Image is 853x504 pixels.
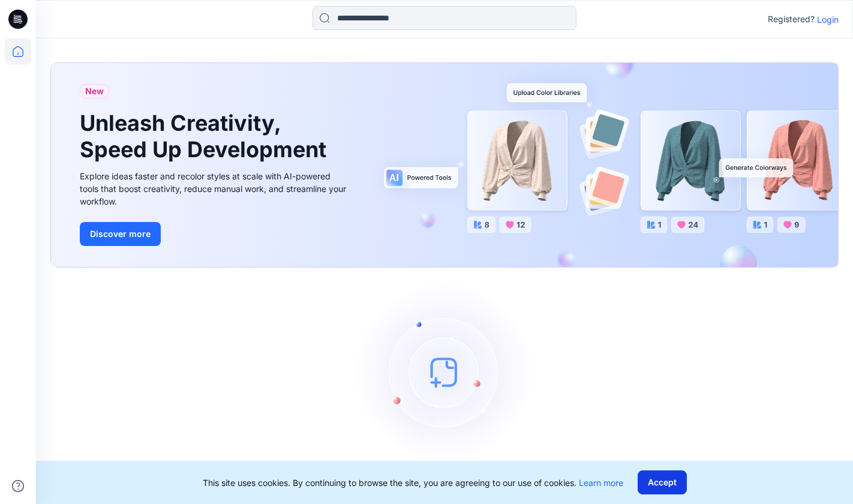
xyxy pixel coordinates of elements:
p: Login [817,13,839,26]
button: Accept [638,470,687,494]
a: Discover more [80,222,350,246]
p: Registered? [768,12,815,26]
button: Discover more [80,222,161,246]
h1: Unleash Creativity, Speed Up Development [80,110,332,162]
img: empty-state-image.svg [355,282,534,462]
p: This site uses cookies. By continuing to browse the site, you are agreeing to our use of cookies. [203,476,623,489]
a: Learn more [579,478,623,488]
span: New [85,84,104,98]
div: Explore ideas faster and recolor styles at scale with AI-powered tools that boost creativity, red... [80,170,350,208]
